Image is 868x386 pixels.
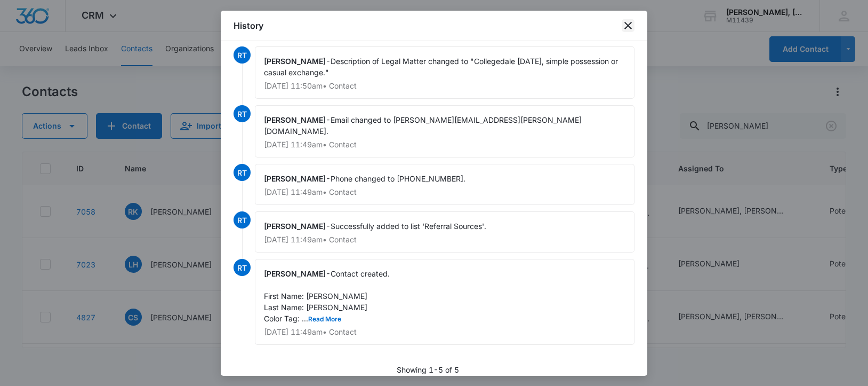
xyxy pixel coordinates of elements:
span: [PERSON_NAME] [264,115,326,124]
span: Email changed to [PERSON_NAME][EMAIL_ADDRESS][PERSON_NAME][DOMAIN_NAME]. [264,115,582,136]
p: [DATE] 11:49am • Contact [264,236,625,243]
p: [DATE] 11:49am • Contact [264,188,625,196]
span: Phone changed to [PHONE_NUMBER]. [331,174,465,183]
div: - [255,46,634,99]
span: RT [234,105,251,122]
span: RT [234,164,251,181]
p: [DATE] 11:50am • Contact [264,82,625,90]
div: - [255,211,634,253]
span: RT [234,211,251,229]
p: Showing 1-5 of 5 [397,364,459,375]
span: [PERSON_NAME] [264,222,326,231]
div: - [255,105,634,157]
span: RT [234,259,251,276]
h1: History [234,19,263,32]
span: Description of Legal Matter changed to "Collegedale [DATE], simple possession or casual exchange." [264,57,620,77]
button: close [622,19,634,32]
span: Contact created. First Name: [PERSON_NAME] Last Name: [PERSON_NAME] Color Tag: ... [264,269,390,323]
span: [PERSON_NAME] [264,174,326,183]
p: [DATE] 11:49am • Contact [264,141,625,148]
span: [PERSON_NAME] [264,57,326,66]
div: - [255,164,634,205]
button: Read More [308,316,341,322]
span: RT [234,46,251,64]
div: - [255,259,634,345]
span: Successfully added to list 'Referral Sources'. [331,222,486,231]
p: [DATE] 11:49am • Contact [264,328,625,336]
span: [PERSON_NAME] [264,269,326,278]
